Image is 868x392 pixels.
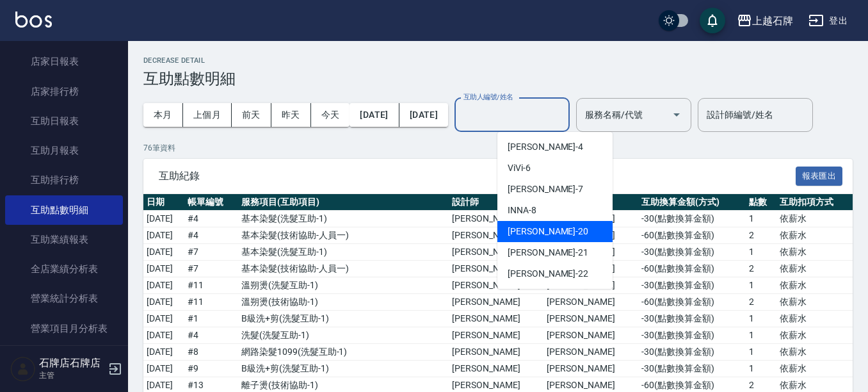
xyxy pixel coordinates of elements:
td: -30 ( 點數換算金額 ) [638,327,745,344]
td: 溫朔燙 ( 洗髮互助-1 ) [238,277,449,294]
td: 1 [746,327,776,344]
a: 店家排行榜 [5,77,123,106]
img: Logo [15,12,52,28]
button: 上越石牌 [732,8,798,34]
td: [PERSON_NAME] [543,311,638,327]
td: B級洗+剪 ( 洗髮互助-1 ) [238,361,449,377]
td: [PERSON_NAME] [449,294,543,311]
td: [PERSON_NAME] [449,277,543,294]
td: # 4 [184,327,238,344]
td: 基本染髮 ( 技術協助-人員一 ) [238,227,449,244]
td: [PERSON_NAME] [449,327,543,344]
span: ViVi -6 [508,161,531,175]
td: 1 [746,311,776,327]
td: [PERSON_NAME] [449,211,543,227]
td: [DATE] [143,311,184,327]
td: # 7 [184,244,238,261]
td: [PERSON_NAME] [543,344,638,361]
span: [PERSON_NAME] -21 [508,246,588,259]
td: 2 [746,227,776,244]
td: [PERSON_NAME] [543,327,638,344]
td: [PERSON_NAME] [543,294,638,311]
td: -30 ( 點數換算金額 ) [638,361,745,377]
td: # 4 [184,227,238,244]
td: [PERSON_NAME] [449,227,543,244]
span: 互助紀錄 [159,170,796,183]
td: [PERSON_NAME] [449,311,543,327]
td: 1 [746,211,776,227]
button: [DATE] [350,103,399,127]
td: 依薪水 [776,361,853,377]
img: Person [10,356,36,382]
td: # 11 [184,294,238,311]
span: [PERSON_NAME] -7 [508,183,583,196]
td: 基本染髮 ( 洗髮互助-1 ) [238,244,449,261]
a: 店家日報表 [5,47,123,76]
td: [DATE] [143,277,184,294]
td: [PERSON_NAME] [449,261,543,277]
th: 點數 [746,194,776,211]
label: 互助人編號/姓名 [463,92,513,102]
td: # 1 [184,311,238,327]
button: 本月 [143,103,183,127]
td: 依薪水 [776,277,853,294]
td: # 11 [184,277,238,294]
td: 基本染髮 ( 技術協助-人員一 ) [238,261,449,277]
td: 依薪水 [776,294,853,311]
td: -60 ( 點數換算金額 ) [638,227,745,244]
td: [DATE] [143,361,184,377]
td: -30 ( 點數換算金額 ) [638,277,745,294]
th: 日期 [143,194,184,211]
td: [DATE] [143,294,184,311]
th: 帳單編號 [184,194,238,211]
td: 1 [746,361,776,377]
a: 設計師業績表 [5,343,123,373]
td: -30 ( 點數換算金額 ) [638,344,745,361]
span: [PERSON_NAME] -4 [508,140,583,154]
td: -30 ( 點數換算金額 ) [638,211,745,227]
button: 上個月 [183,103,232,127]
button: 登出 [803,9,853,33]
h3: 互助點數明細 [143,70,853,88]
td: 依薪水 [776,344,853,361]
a: 互助點數明細 [5,195,123,225]
td: 依薪水 [776,327,853,344]
td: 1 [746,244,776,261]
td: -30 ( 點數換算金額 ) [638,311,745,327]
h5: 石牌店石牌店 [39,357,104,370]
td: 網路染髮1099 ( 洗髮互助-1 ) [238,344,449,361]
p: 主管 [39,370,104,381]
td: [DATE] [143,244,184,261]
td: B級洗+剪 ( 洗髮互助-1 ) [238,311,449,327]
a: 互助月報表 [5,136,123,165]
a: 全店業績分析表 [5,254,123,284]
td: [DATE] [143,327,184,344]
th: 互助扣項方式 [776,194,853,211]
td: 2 [746,294,776,311]
td: 依薪水 [776,261,853,277]
a: 營業項目月分析表 [5,314,123,343]
a: 報表匯出 [796,169,843,181]
th: 服務項目(互助項目) [238,194,449,211]
td: [DATE] [143,344,184,361]
a: 互助業績報表 [5,225,123,254]
button: 前天 [232,103,271,127]
td: [DATE] [143,227,184,244]
td: [DATE] [143,261,184,277]
td: -60 ( 點數換算金額 ) [638,294,745,311]
span: [PERSON_NAME] -20 [508,225,588,238]
td: # 8 [184,344,238,361]
a: 互助日報表 [5,106,123,136]
th: 互助換算金額(方式) [638,194,745,211]
td: 2 [746,261,776,277]
td: -60 ( 點數換算金額 ) [638,261,745,277]
td: [PERSON_NAME] [449,361,543,377]
td: 依薪水 [776,311,853,327]
div: 上越石牌 [752,13,793,29]
td: -30 ( 點數換算金額 ) [638,244,745,261]
button: 今天 [311,103,350,127]
a: 營業統計分析表 [5,284,123,313]
td: [PERSON_NAME] [543,361,638,377]
a: 互助排行榜 [5,165,123,195]
td: 依薪水 [776,211,853,227]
